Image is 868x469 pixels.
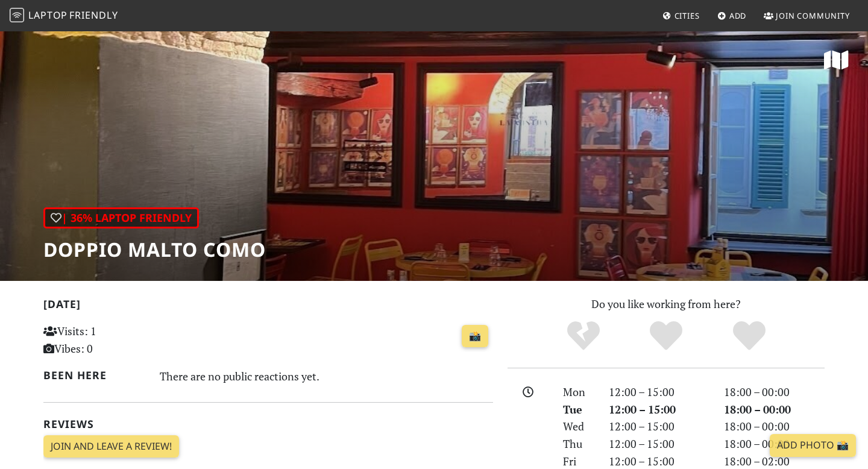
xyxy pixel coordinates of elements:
[43,435,179,458] a: Join and leave a review!
[712,5,752,27] a: Add
[160,367,494,386] div: There are no public reactions yet.
[776,10,850,21] span: Join Community
[43,298,493,315] h2: [DATE]
[556,383,602,401] div: Mon
[10,5,118,27] a: LaptopFriendly LaptopFriendly
[556,418,602,435] div: Wed
[759,5,855,27] a: Join Community
[556,401,602,418] div: Tue
[708,319,791,353] div: Definitely!
[43,238,266,261] h1: Doppio Malto Como
[717,401,832,418] div: 18:00 – 00:00
[717,435,832,453] div: 18:00 – 00:00
[770,434,856,457] a: Add Photo 📸
[602,435,717,453] div: 12:00 – 15:00
[602,418,717,435] div: 12:00 – 15:00
[675,10,700,21] span: Cities
[43,369,145,382] h2: Been here
[602,401,717,418] div: 12:00 – 15:00
[28,8,68,22] span: Laptop
[462,325,488,348] a: 📸
[542,319,625,353] div: No
[717,383,832,401] div: 18:00 – 00:00
[10,8,24,22] img: LaptopFriendly
[43,323,184,357] p: Visits: 1 Vibes: 0
[43,207,199,228] div: | 36% Laptop Friendly
[729,10,747,21] span: Add
[508,295,825,313] p: Do you like working from here?
[717,418,832,435] div: 18:00 – 00:00
[624,319,708,353] div: Yes
[43,418,493,430] h2: Reviews
[556,435,602,453] div: Thu
[602,383,717,401] div: 12:00 – 15:00
[69,8,118,22] span: Friendly
[658,5,705,27] a: Cities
